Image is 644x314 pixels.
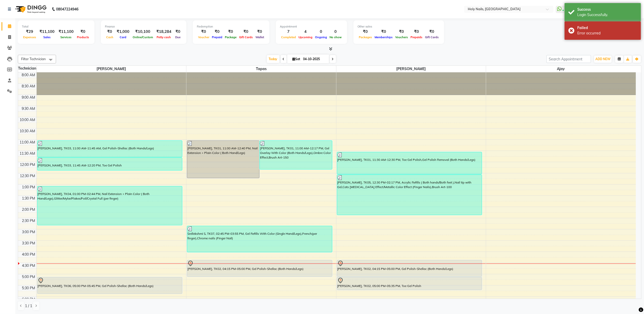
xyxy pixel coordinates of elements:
div: ₹10,100 [131,29,154,35]
div: ₹0 [394,29,409,35]
div: Appointment [280,24,343,29]
span: Wallet [254,35,265,39]
div: ₹0 [254,29,265,35]
div: [PERSON_NAME], TK01, 11:30 AM-12:30 PM, Toe Gel Polish,Gel Polish Removal (Both Hands/Legs) [337,152,482,174]
div: 4 [297,29,314,35]
span: Due [174,35,182,39]
div: ₹0 [105,29,115,35]
div: ₹0 [173,29,182,35]
div: Redemption [197,24,265,29]
span: Memberships [373,35,394,39]
div: [PERSON_NAME], TK03, 11:00 AM-11:45 AM, Gel Polish-Shellac (Both Hands/Legs) [37,141,182,157]
div: Srellekshmi S, TK07, 02:45 PM-03:55 PM, Gel Refills With Color (Single Hand/Legs),French(per fing... [187,226,332,252]
div: 11:00 AM [19,140,36,145]
b: 08047224946 [56,2,78,16]
span: 1 / 1 [25,303,32,309]
div: Login Successfully. [577,12,637,18]
div: [PERSON_NAME], TK01, 11:00 AM-12:17 PM, Gel Overlay With Color (Both Hands/Legs),Ombre Color Effe... [260,141,332,169]
div: ₹11,100 [37,29,57,35]
span: Prepaid [211,35,224,39]
div: 3:30 PM [21,241,36,246]
div: 7 [280,29,297,35]
span: Upcoming [297,35,314,39]
div: Technician [18,66,36,71]
div: 1:00 PM [21,185,36,190]
div: Finance [105,24,182,29]
span: Petty cash [156,35,172,39]
span: Package [224,35,238,39]
span: Filter Technician [21,57,46,61]
div: 9:30 AM [21,106,36,111]
div: 3:00 PM [21,229,36,235]
div: 10:30 AM [19,128,36,134]
div: ₹18,284 [154,29,173,35]
div: 8:30 AM [21,84,36,89]
input: 2025-10-04 [302,55,327,63]
div: 10:00 AM [19,117,36,123]
div: [PERSON_NAME], TK02, 05:00 PM-05:35 PM, Toe Gel Polish [337,277,482,290]
span: Ajay [486,66,636,72]
span: Vouchers [394,35,409,39]
div: ₹0 [197,29,211,35]
span: Services [59,35,73,39]
div: 0 [328,29,343,35]
div: 4:30 PM [21,263,36,268]
div: Failed [577,25,637,31]
div: Error occurred [577,31,637,36]
span: Tapas [186,66,336,72]
div: [PERSON_NAME], TK04, 01:00 PM-02:44 PM, Nail Extension + Plain Color ( Both Hand/Legs),Glitter/My... [37,186,182,225]
div: [PERSON_NAME], TK02, 04:15 PM-05:00 PM, Gel Polish-Shellac (Both Hands/Legs) [337,260,482,277]
div: Other sales [358,24,440,29]
span: Online/Custom [131,35,154,39]
span: Card [118,35,128,39]
div: Total [22,24,90,29]
span: [PERSON_NAME] [336,66,486,72]
div: 9:00 AM [21,95,36,100]
div: ₹0 [211,29,224,35]
span: Completed [280,35,297,39]
div: [PERSON_NAME], TK06, 05:00 PM-05:45 PM, Gel Polish-Shellac (Both Hands/Legs) [37,277,182,294]
div: [PERSON_NAME], TK01, 11:00 AM-12:40 PM, Nail Extension + Plain Color ( Both Hand/Legs) [187,141,259,178]
span: Packages [358,35,373,39]
span: Ongoing [314,35,328,39]
div: 2:00 PM [21,207,36,212]
div: Success [577,7,637,12]
span: Expenses [22,35,37,39]
span: Products [76,35,90,39]
span: [PERSON_NAME] [37,66,186,72]
span: Gift Cards [238,35,254,39]
div: 8:00 AM [21,72,36,78]
div: 5:30 PM [21,285,36,291]
div: 12:30 PM [19,173,36,179]
span: Gift Cards [424,35,440,39]
span: No show [328,35,343,39]
div: ₹0 [238,29,254,35]
div: 5:00 PM [21,274,36,280]
div: ₹0 [224,29,238,35]
span: Voucher [197,35,211,39]
div: ₹0 [373,29,394,35]
div: 12:00 PM [19,162,36,167]
div: [PERSON_NAME], TK03, 11:45 AM-12:20 PM, Toe Gel Polish [37,158,182,170]
div: 1:30 PM [21,196,36,201]
div: ₹11,100 [57,29,76,35]
div: ₹0 [76,29,90,35]
div: ₹29 [22,29,37,35]
div: ₹0 [424,29,440,35]
span: Prepaids [409,35,424,39]
input: Search Appointment [546,55,591,63]
span: Sales [42,35,52,39]
div: [PERSON_NAME], TK02, 04:15 PM-05:00 PM, Gel Polish-Shellac (Both Hands/Legs) [187,260,332,277]
div: 0 [314,29,328,35]
div: 6:00 PM [21,297,36,302]
span: Today [267,55,280,63]
div: 11:30 AM [19,151,36,156]
div: ₹0 [409,29,424,35]
span: ADD NEW [595,57,610,61]
img: logo [13,2,48,16]
div: 2:30 PM [21,218,36,224]
span: Sat [291,57,302,61]
div: 4:00 PM [21,252,36,257]
div: ₹1,000 [115,29,131,35]
button: ADD NEW [594,56,612,63]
